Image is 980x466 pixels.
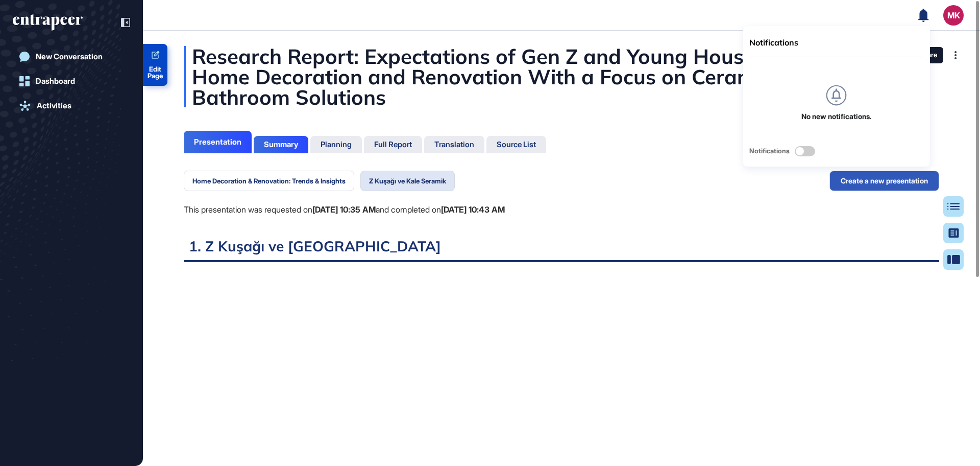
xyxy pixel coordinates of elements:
div: No new notifications. [749,65,924,138]
div: This presentation was requested on and completed on [184,203,505,217]
div: Presentation [194,137,241,147]
button: Z Kuşağı ve Kale Seramik [360,171,455,191]
button: MK [943,5,964,26]
div: Notifications [749,36,924,49]
div: Planning [321,140,352,149]
a: New Conversation [13,46,130,67]
span: Notifications [749,146,790,156]
div: Source List [497,140,536,149]
div: Summary [264,140,298,149]
div: Activities [37,101,71,110]
a: Activities [13,96,130,116]
b: [DATE] 10:43 AM [441,204,505,215]
a: Dashboard [13,71,130,91]
button: Create a new presentation [829,171,939,191]
div: Full Report [374,140,412,149]
div: Research Report: Expectations of Gen Z and Young Households in Home Decoration and Renovation Wit... [184,46,939,107]
div: Translation [434,140,474,149]
button: Home Decoration & Renovation: Trends & Insights [184,171,354,191]
a: Edit Page [143,44,167,86]
div: Dashboard [36,77,75,86]
b: [DATE] 10:35 AM [312,204,376,215]
div: New Conversation [36,52,103,61]
div: entrapeer-logo [13,14,83,31]
h2: 1. Z Kuşağı ve [GEOGRAPHIC_DATA] [184,237,939,262]
span: Edit Page [143,66,167,79]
